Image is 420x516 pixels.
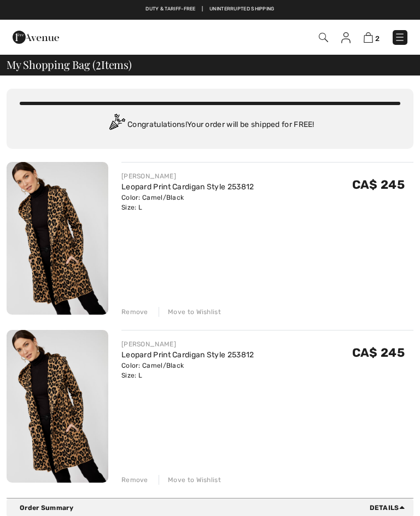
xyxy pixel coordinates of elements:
[319,33,328,42] img: Search
[375,34,380,43] span: 2
[106,114,127,136] img: Congratulation2.svg
[121,307,148,317] div: Remove
[159,475,221,485] div: Move to Wishlist
[121,171,254,181] div: [PERSON_NAME]
[159,307,221,317] div: Move to Wishlist
[352,177,405,192] span: CA$ 245
[364,32,373,43] img: Shopping Bag
[121,361,254,380] div: Color: Camel/Black Size: L
[352,345,405,360] span: CA$ 245
[394,32,405,43] img: Menu
[7,59,132,70] span: My Shopping Bag ( Items)
[121,350,254,360] a: Leopard Print Cardigan Style 253812
[121,475,148,485] div: Remove
[96,56,101,71] span: 2
[7,330,108,483] img: Leopard Print Cardigan Style 253812
[13,26,59,48] img: 1ère Avenue
[20,503,409,513] div: Order Summary
[121,193,254,212] div: Color: Camel/Black Size: L
[13,32,59,42] a: 1ère Avenue
[121,182,254,192] a: Leopard Print Cardigan Style 253812
[121,339,254,349] div: [PERSON_NAME]
[7,162,108,315] img: Leopard Print Cardigan Style 253812
[20,114,400,136] div: Congratulations! Your order will be shipped for FREE!
[341,32,351,43] img: My Info
[364,32,380,43] a: 2
[370,503,409,513] span: Details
